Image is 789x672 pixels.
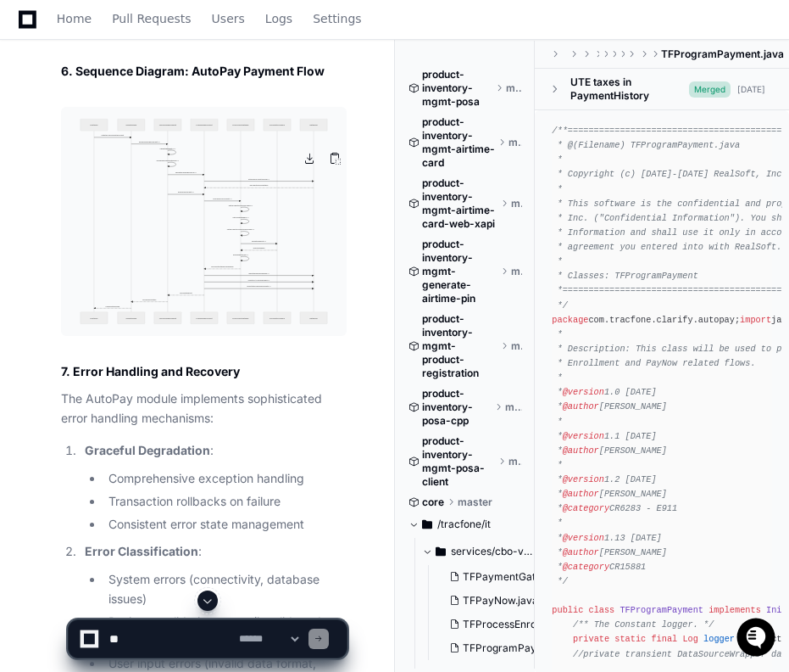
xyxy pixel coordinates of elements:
[422,496,444,509] span: core
[422,538,536,565] button: services/cbo-v2/src/main/java/com/tracfone/clarify/autopay
[508,136,522,149] span: master
[422,68,493,109] span: product-inventory-mgmt-posa
[442,589,540,613] button: TFPayNow.java
[735,616,781,662] iframe: Open customer support
[563,533,604,543] span: @version
[563,562,609,572] span: @category
[422,387,492,428] span: product-inventory-posa-cpp
[85,544,198,558] strong: Error Classification
[436,541,446,562] svg: Directory
[58,143,221,157] div: We're offline, we'll be back soon
[508,455,522,468] span: master
[511,265,523,278] span: master
[422,115,496,170] span: product-inventory-mgmt-airtime-card
[61,389,347,428] p: The AutoPay module implements sophisticated error handling mechanisms:
[463,570,584,584] span: TFPaymentGateway.java
[61,107,347,336] img: svg+xml,%3Csvg%20id%3D%22mermaid-container%22%20width%3D%22100%25%22%20xmlns%3D%22http%3A%2F%2Fww...
[58,126,278,143] div: Start new chat
[458,496,492,509] span: master
[313,14,361,24] span: Settings
[563,503,609,513] span: @category
[563,547,599,557] span: @author
[103,469,347,489] li: Comprehensive exception handling
[552,315,588,325] span: package
[563,474,604,484] span: @version
[103,492,347,512] li: Transaction rollbacks on failure
[451,545,536,558] span: services/cbo-v2/src/main/java/com/tracfone/clarify/autopay
[511,339,523,353] span: master
[169,178,205,191] span: Pylon
[61,363,347,380] h2: 7. Error Handling and Recovery
[17,126,47,157] img: 1736555170064-99ba0984-63c1-480f-8ee9-699278ef63ed
[661,48,784,61] span: TFProgramPayment.java
[57,14,92,24] span: Home
[112,14,191,24] span: Pull Requests
[408,511,523,538] button: /tracfone/it
[85,542,347,562] p: :
[506,81,522,95] span: master
[212,14,245,24] span: Users
[17,68,308,95] div: Welcome
[103,570,347,609] li: System errors (connectivity, database issues)
[511,197,522,210] span: master
[505,400,522,414] span: master
[422,238,497,305] span: product-inventory-mgmt-generate-airtime-pin
[563,445,599,456] span: @author
[422,176,498,231] span: product-inventory-mgmt-airtime-card-web-xapi
[265,14,292,24] span: Logs
[563,489,599,499] span: @author
[563,401,599,412] span: @author
[737,83,765,96] div: [DATE]
[61,63,347,80] h2: 6. Sequence Diagram: AutoPay Payment Flow
[740,315,771,325] span: import
[563,431,604,441] span: @version
[570,76,689,103] div: UTE taxes in PaymentHistory
[17,17,51,51] img: PlayerZero
[85,443,210,457] strong: Graceful Degradation
[422,434,495,489] span: product-inventory-mgmt-posa-client
[563,387,604,397] span: @version
[85,441,347,461] p: :
[119,177,205,191] a: Powered byPylon
[437,518,491,531] span: /tracfone/it
[422,514,432,535] svg: Directory
[103,515,347,535] li: Consistent error state management
[442,565,540,589] button: TFPaymentGateway.java
[689,81,731,98] span: Merged
[422,312,497,380] span: product-inventory-mgmt-product-registration
[288,132,308,152] button: Start new chat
